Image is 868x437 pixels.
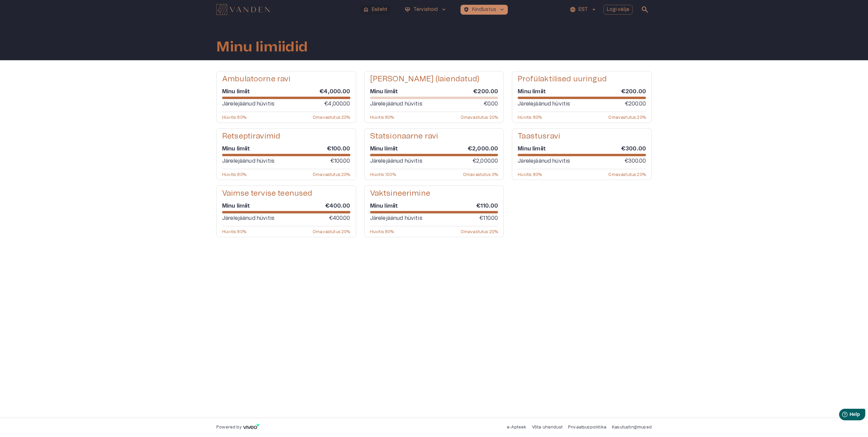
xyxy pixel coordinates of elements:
h6: Minu limiit [222,88,250,95]
h6: €400.00 [325,202,350,210]
p: Hüvitis : 80 % [222,229,246,234]
button: EST [569,5,598,15]
h5: Ambulatoorne ravi [222,74,291,84]
button: homeEsileht [360,5,391,15]
p: €2,000.00 [472,157,498,165]
p: Järelejäänud hüvitis [518,100,570,108]
h5: Statsionaarne ravi [370,131,438,141]
h5: Profülaktilised uuringud [518,74,607,84]
h6: €110.00 [476,202,498,210]
p: Järelejäänud hüvitis [370,100,422,108]
p: Järelejäänud hüvitis [370,214,422,222]
p: €0.00 [484,100,498,108]
p: EST [579,6,588,13]
p: Järelejäänud hüvitis [518,157,570,165]
h6: Minu limiit [222,202,250,210]
a: Kasutustingimused [612,425,652,429]
p: Omavastutus : 20 % [608,115,646,120]
button: Logi välja [603,5,633,15]
p: Järelejäänud hüvitis [222,157,274,165]
h6: €2,000.00 [468,145,498,152]
h6: Minu limiit [370,145,398,152]
button: health_and_safetyKindlustuskeyboard_arrow_down [461,5,508,15]
span: ecg_heart [404,6,411,13]
h5: Vaktsineerimine [370,189,430,198]
span: keyboard_arrow_down [441,6,447,13]
p: Järelejäänud hüvitis [222,100,274,108]
button: ecg_heartTervishoidkeyboard_arrow_down [402,5,450,15]
h5: Vaimse tervise teenused [222,189,312,198]
h6: €200.00 [621,88,646,95]
p: Omavastutus : 20 % [313,229,350,234]
h6: Minu limiit [222,145,250,152]
button: open search modal [638,3,652,16]
h6: €200.00 [473,88,498,95]
p: Powered by [216,424,241,430]
p: Omavastutus : 20 % [313,115,350,120]
h6: Minu limiit [518,145,546,152]
p: Hüvitis : 80 % [370,115,394,120]
p: €110.00 [479,214,498,222]
h5: Taastusravi [518,131,560,141]
p: Hüvitis : 80 % [370,229,394,234]
h5: Retseptiravimid [222,131,280,141]
a: Navigate to homepage [216,5,357,14]
h5: [PERSON_NAME] (laiendatud) [370,74,480,84]
p: Järelejäänud hüvitis [370,157,422,165]
p: Hüvitis : 80 % [222,115,246,120]
p: Hüvitis : 100 % [370,172,396,177]
iframe: Help widget launcher [815,406,868,425]
span: home [363,6,369,13]
p: €100.00 [330,157,350,165]
p: Võta ühendust [532,424,563,430]
h6: Minu limiit [370,88,398,95]
p: Omavastutus : 20 % [608,172,646,177]
p: €300.00 [624,157,646,165]
span: health_and_safety [463,6,469,13]
span: keyboard_arrow_down [499,6,505,13]
p: Hüvitis : 80 % [518,115,542,120]
p: €400.00 [329,214,350,222]
p: Omavastutus : 20 % [461,115,498,120]
h6: Minu limiit [518,88,546,95]
h6: €300.00 [621,145,646,152]
p: Hüvitis : 80 % [518,172,542,177]
p: Omavastutus : 20 % [313,172,350,177]
p: Esileht [372,6,387,13]
p: €200.00 [625,100,646,108]
img: Vanden logo [216,4,270,15]
span: search [641,5,649,14]
h6: Minu limiit [370,202,398,210]
p: Omavastutus : 20 % [461,229,498,234]
h1: Minu limiidid [216,39,308,55]
h6: €4,000.00 [319,88,350,95]
p: Tervishoid [413,6,438,13]
a: Privaatsuspoliitika [568,425,606,429]
p: Logi välja [607,6,630,13]
a: e-Apteek [507,425,526,429]
p: Hüvitis : 80 % [222,172,246,177]
p: Omavastutus : 0 % [463,172,498,177]
p: Järelejäänud hüvitis [222,214,274,222]
p: Kindlustus [472,6,497,13]
p: €4,000.00 [324,100,350,108]
h6: €100.00 [327,145,350,152]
